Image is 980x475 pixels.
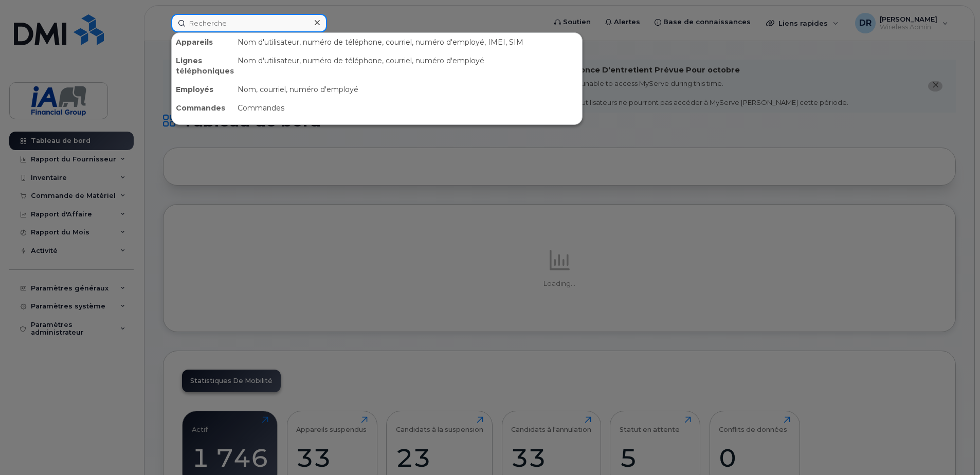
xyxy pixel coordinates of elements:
[172,51,233,80] div: Lignes téléphoniques
[233,33,582,51] div: Nom d'utilisateur, numéro de téléphone, courriel, numéro d'employé, IMEI, SIM
[172,80,233,99] div: Employés
[233,51,582,80] div: Nom d'utilisateur, numéro de téléphone, courriel, numéro d'employé
[172,33,233,51] div: Appareils
[172,99,233,117] div: Commandes
[233,99,582,117] div: Commandes
[233,80,582,99] div: Nom, courriel, numéro d'employé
